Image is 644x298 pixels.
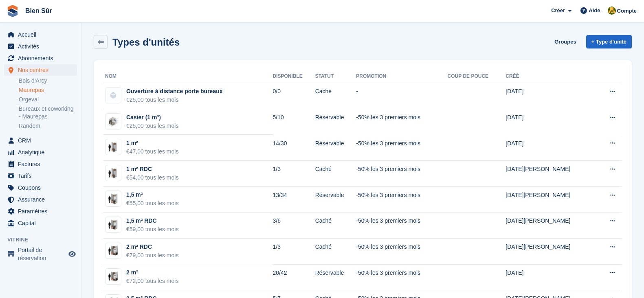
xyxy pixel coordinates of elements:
td: -50% les 3 premiers mois [356,135,447,161]
a: Bureaux et coworking - Maurepas [19,105,77,121]
img: box-1,5m2.jpg [106,219,121,231]
div: €79,00 tous les mois [126,251,178,260]
div: 1,5 m² [126,191,178,199]
td: 1/3 [273,239,315,265]
a: menu [4,64,77,76]
th: Coup de pouce [448,70,506,83]
td: 13/34 [273,187,315,213]
a: Groupes [551,35,579,48]
div: €47,00 tous les mois [126,147,178,156]
a: menu [4,194,77,205]
a: menu [4,158,77,170]
th: Disponible [273,70,315,83]
a: Random [19,122,77,130]
td: [DATE] [506,109,598,135]
span: Aide [589,7,600,15]
a: menu [4,41,77,52]
td: Réservable [315,109,356,135]
th: Promotion [356,70,447,83]
div: 1 m² RDC [126,165,178,173]
a: menu [4,217,77,229]
div: Ouverture à distance porte bureaux [126,87,223,96]
a: Maurepas [19,86,77,94]
td: [DATE][PERSON_NAME] [506,161,598,187]
td: Caché [315,161,356,187]
a: menu [4,170,77,182]
img: box-2m2.jpg [106,245,121,256]
div: €59,00 tous les mois [126,225,178,234]
td: - [356,83,447,109]
td: 5/10 [273,109,315,135]
span: Créer [551,7,565,15]
div: €25,00 tous les mois [126,96,223,104]
a: Bien Sûr [22,4,55,18]
td: 0/0 [273,83,315,109]
td: [DATE] [506,83,598,109]
td: [DATE] [506,264,598,290]
span: Tarifs [18,170,67,182]
a: menu [4,135,77,146]
div: 1,5 m² RDC [126,217,178,225]
img: box-1,5m2.jpg [106,193,121,205]
th: Statut [315,70,356,83]
span: Vitrine [7,236,81,244]
span: Compte [617,7,637,15]
a: menu [4,53,77,64]
div: €54,00 tous les mois [126,173,178,182]
div: €25,00 tous les mois [126,122,178,130]
img: stora-icon-8386f47178a22dfd0bd8f6a31ec36ba5ce8667c1dd55bd0f319d3a0aa187defe.svg [7,5,19,17]
td: [DATE][PERSON_NAME] [506,239,598,265]
td: -50% les 3 premiers mois [356,239,447,265]
td: -50% les 3 premiers mois [356,264,447,290]
span: Accueil [18,29,67,40]
td: -50% les 3 premiers mois [356,109,447,135]
td: [DATE] [506,135,598,161]
td: 20/42 [273,264,315,290]
span: Abonnements [18,53,67,64]
span: Capital [18,217,67,229]
a: menu [4,182,77,193]
h2: Types d'unités [112,37,180,48]
a: Orgeval [19,96,77,103]
img: box-1m2.jpg [106,141,121,153]
span: Factures [18,158,67,170]
div: Casier (1 m³) [126,113,178,122]
div: €72,00 tous les mois [126,277,178,285]
td: 1/3 [273,161,315,187]
img: locker%201m3.jpg [106,114,121,129]
td: [DATE][PERSON_NAME] [506,187,598,213]
td: -50% les 3 premiers mois [356,187,447,213]
th: Nom [103,70,273,83]
span: Activités [18,41,67,52]
td: 3/6 [273,213,315,239]
a: Bois d'Arcy [19,77,77,85]
a: menu [4,147,77,158]
td: Caché [315,213,356,239]
span: Coupons [18,182,67,193]
td: 14/30 [273,135,315,161]
td: -50% les 3 premiers mois [356,213,447,239]
div: 1 m² [126,139,178,147]
img: box-1m2.jpg [106,167,121,179]
a: menu [4,246,77,262]
a: + Type d'unité [586,35,632,48]
div: 2 m² RDC [126,243,178,251]
td: [DATE][PERSON_NAME] [506,213,598,239]
a: Boutique d'aperçu [67,249,77,259]
td: Réservable [315,187,356,213]
td: Réservable [315,264,356,290]
span: Portail de réservation [18,246,67,262]
td: Caché [315,239,356,265]
span: Analytique [18,147,67,158]
img: box-2m2.jpg [106,271,121,283]
span: Paramètres [18,206,67,217]
a: menu [4,206,77,217]
td: Caché [315,83,356,109]
td: -50% les 3 premiers mois [356,161,447,187]
a: menu [4,29,77,40]
div: €55,00 tous les mois [126,199,178,208]
span: CRM [18,135,67,146]
img: blank-unit-type-icon-ffbac7b88ba66c5e286b0e438baccc4b9c83835d4c34f86887a83fc20ec27e7b.svg [106,88,121,103]
img: Fatima Kelaaoui [608,7,616,15]
th: Créé [506,70,598,83]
